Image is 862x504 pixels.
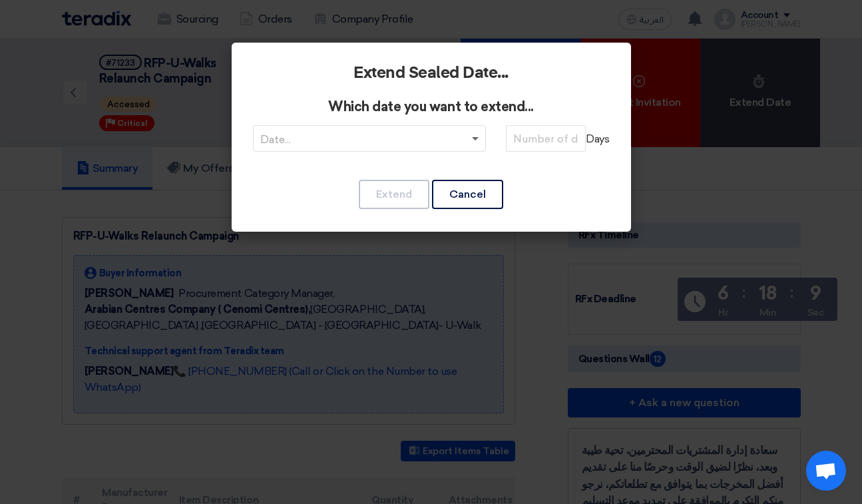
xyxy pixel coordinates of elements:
[806,451,846,491] div: Open chat
[253,99,610,115] h3: Which date you want to extend...
[506,125,586,152] input: Number of days...
[253,64,610,83] h2: Extend Sealed Date...
[432,180,503,209] button: Cancel
[506,125,609,152] span: Days
[359,180,429,209] button: Extend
